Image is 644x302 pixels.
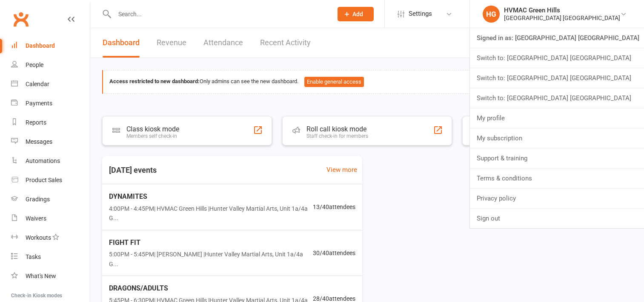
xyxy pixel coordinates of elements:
button: Add [338,7,374,21]
div: Product Sales [26,177,62,183]
a: What's New [11,267,90,286]
a: Tasks [11,247,90,267]
a: Privacy policy [470,189,644,208]
a: Calendar [11,75,90,94]
span: 13 / 40 attendees [313,202,355,212]
a: Revenue [157,28,186,58]
a: Dashboard [11,36,90,55]
a: Dashboard [103,28,140,58]
div: Dashboard [26,42,55,49]
a: Switch to: [GEOGRAPHIC_DATA] [GEOGRAPHIC_DATA] [470,48,644,68]
a: Recent Activity [260,28,311,58]
div: [GEOGRAPHIC_DATA] [GEOGRAPHIC_DATA] [504,14,620,22]
a: My profile [470,108,644,128]
span: 30 / 40 attendees [313,248,355,258]
span: 4:00PM - 4:45PM | HVMAC Green Hills | Hunter Valley Martial Arts, Unit 1a/4a G... [109,204,313,223]
input: Search... [112,8,326,20]
a: Waivers [11,209,90,228]
div: HG [483,6,500,23]
div: HVMAC Green Hills [504,6,620,14]
a: Switch to: [GEOGRAPHIC_DATA] [GEOGRAPHIC_DATA] [470,88,644,108]
div: Payments [26,100,52,107]
a: Terms & conditions [470,168,644,188]
a: My subscription [470,128,644,148]
div: Waivers [26,215,46,222]
div: Roll call kiosk mode [306,125,368,133]
a: Reports [11,113,90,132]
span: Add [352,11,363,17]
div: People [26,61,43,68]
div: Members self check-in [126,133,179,139]
div: Tasks [26,253,41,260]
div: What's New [26,273,56,279]
span: 5:00PM - 5:45PM | [PERSON_NAME] | Hunter Valley Martial Arts, Unit 1a/4a G... [109,250,313,269]
a: Payments [11,94,90,113]
a: Signed in as: [GEOGRAPHIC_DATA] [GEOGRAPHIC_DATA] [470,28,644,48]
span: Settings [409,4,432,23]
a: Workouts [11,228,90,247]
div: Reports [26,119,46,126]
div: Workouts [26,234,51,241]
a: View more [326,165,357,175]
a: People [11,55,90,75]
strong: Access restricted to new dashboard: [109,78,200,84]
div: Staff check-in for members [306,133,368,139]
span: DRAGONS/ADULTS [109,283,313,294]
div: Gradings [26,196,50,203]
a: Switch to: [GEOGRAPHIC_DATA] [GEOGRAPHIC_DATA] [470,68,644,88]
a: Messages [11,132,90,151]
h3: [DATE] events [102,163,163,178]
div: Calendar [26,81,49,87]
span: FIGHT FIT [109,237,313,248]
a: Product Sales [11,171,90,190]
div: Automations [26,157,60,164]
a: Automations [11,151,90,171]
button: Enable general access [304,77,364,87]
a: Attendance [203,28,243,58]
a: Gradings [11,190,90,209]
span: DYNAMITES [109,191,313,202]
a: Clubworx [10,9,31,30]
div: Class kiosk mode [126,125,179,133]
div: Messages [26,138,52,145]
div: Only admins can see the new dashboard. [109,77,625,87]
a: Sign out [470,209,644,228]
a: Support & training [470,148,644,168]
